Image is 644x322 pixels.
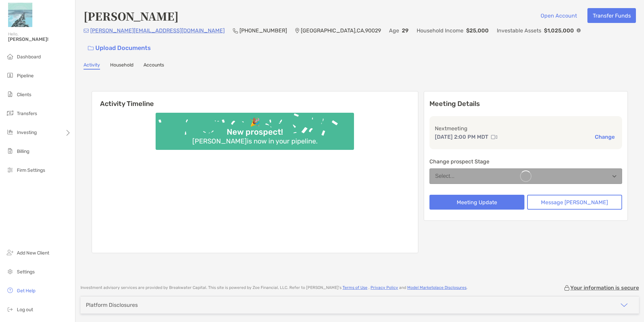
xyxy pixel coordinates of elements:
img: communication type [491,134,497,140]
span: Dashboard [17,54,41,60]
span: Investing [17,130,37,135]
p: [PHONE_NUMBER] [239,26,287,35]
a: Household [110,62,133,70]
p: [GEOGRAPHIC_DATA] , CA , 90029 [301,26,381,35]
img: button icon [88,46,94,51]
button: Meeting Update [429,195,524,210]
div: New prospect! [224,127,286,137]
img: Location Icon [295,28,299,33]
h6: Activity Timeline [92,91,418,108]
button: Open Account [535,8,582,23]
p: Your information is secure [570,285,639,291]
a: Model Marketplace Disclosures [407,285,466,290]
p: [PERSON_NAME][EMAIL_ADDRESS][DOMAIN_NAME] [90,26,225,35]
button: Transfer Funds [587,8,636,23]
div: 🎉 [247,117,263,127]
p: Next meeting [435,124,617,133]
img: add_new_client icon [6,248,14,257]
span: Add New Client [17,250,49,256]
a: Upload Documents [84,41,155,55]
img: Phone Icon [233,28,238,33]
img: get-help icon [6,286,14,294]
img: logout icon [6,305,14,313]
span: [PERSON_NAME]! [8,36,71,42]
img: Info Icon [577,28,581,32]
img: Zoe Logo [8,3,32,27]
img: settings icon [6,267,14,275]
img: investing icon [6,128,14,136]
img: firm-settings icon [6,166,14,174]
img: dashboard icon [6,52,14,60]
span: Billing [17,149,29,154]
button: Change [593,133,617,140]
img: transfers icon [6,109,14,117]
div: Platform Disclosures [86,302,138,308]
div: [PERSON_NAME] is now in your pipeline. [190,137,320,145]
img: pipeline icon [6,71,14,79]
p: 29 [402,26,409,35]
span: Log out [17,307,33,313]
p: Change prospect Stage [429,157,622,166]
p: Age [389,26,399,35]
img: clients icon [6,90,14,98]
span: Pipeline [17,73,34,79]
p: Investment advisory services are provided by Breakwater Capital . This site is powered by Zoe Fin... [80,285,468,290]
a: Terms of Use [343,285,367,290]
button: Message [PERSON_NAME] [527,195,622,210]
p: $25,000 [466,26,489,35]
p: $1,025,000 [544,26,574,35]
span: Clients [17,92,31,98]
p: [DATE] 2:00 PM MDT [435,133,488,141]
span: Transfers [17,111,37,116]
img: billing icon [6,147,14,155]
span: Settings [17,269,35,275]
a: Accounts [143,62,164,70]
p: Meeting Details [429,100,622,108]
a: Privacy Policy [371,285,398,290]
img: Email Icon [84,29,89,33]
span: Firm Settings [17,167,45,173]
h4: [PERSON_NAME] [84,8,179,24]
a: Activity [84,62,100,70]
img: icon arrow [620,301,628,309]
p: Household Income [417,26,463,35]
span: Get Help [17,288,35,294]
p: Investable Assets [497,26,541,35]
